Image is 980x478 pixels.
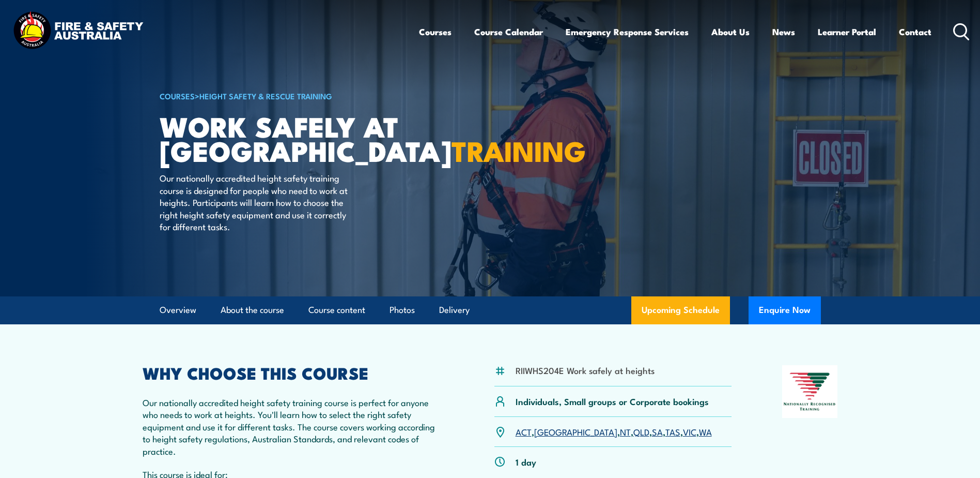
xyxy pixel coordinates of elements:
[439,296,470,324] a: Delivery
[452,128,586,171] strong: TRAINING
[772,18,795,46] a: News
[516,395,709,407] p: Individuals, Small groups or Corporate bookings
[143,365,444,380] h2: WHY CHOOSE THIS COURSE
[899,18,931,46] a: Contact
[534,425,617,438] a: [GEOGRAPHIC_DATA]
[566,18,689,46] a: Emergency Response Services
[749,296,821,324] button: Enquire Now
[390,296,415,324] a: Photos
[633,425,649,438] a: QLD
[516,425,532,438] a: ACT
[620,425,631,438] a: NT
[160,90,195,101] a: COURSES
[160,89,415,102] h6: >
[419,18,452,46] a: Courses
[516,364,655,376] li: RIIWHS204E Work safely at heights
[160,114,415,162] h1: Work Safely at [GEOGRAPHIC_DATA]
[221,296,284,324] a: About the course
[711,18,750,46] a: About Us
[818,18,876,46] a: Learner Portal
[699,425,712,438] a: WA
[474,18,543,46] a: Course Calendar
[516,456,536,468] p: 1 day
[199,90,332,101] a: Height Safety & Rescue Training
[665,425,680,438] a: TAS
[160,172,348,232] p: Our nationally accredited height safety training course is designed for people who need to work a...
[308,296,365,324] a: Course content
[516,426,712,438] p: , , , , , , ,
[143,396,444,457] p: Our nationally accredited height safety training course is perfect for anyone who needs to work a...
[683,425,696,438] a: VIC
[782,365,838,418] img: Nationally Recognised Training logo.
[160,296,196,324] a: Overview
[652,425,663,438] a: SA
[631,296,730,324] a: Upcoming Schedule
